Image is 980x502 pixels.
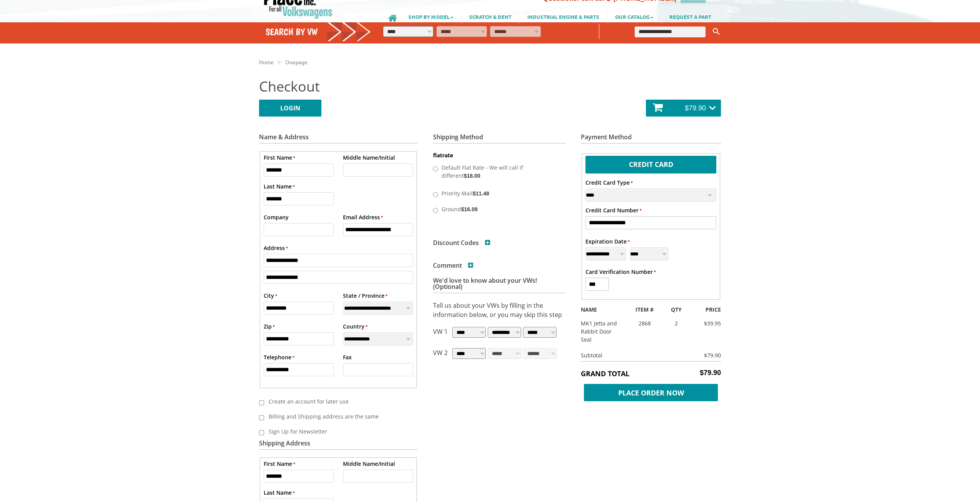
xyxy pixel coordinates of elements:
label: Last Name [264,182,295,190]
label: Address [264,244,288,252]
h3: We'd love to know about your VWs! (Optional) [433,277,565,293]
div: $79.90 [697,351,721,359]
button: Keyword Search [711,25,722,38]
label: Create an account for later use [264,395,407,408]
h5: Grand Total [581,369,721,378]
p: VW 1 [433,327,448,340]
h3: Shipping Method [433,134,565,143]
div: MK1 Jetta and Rabbit Door Seal [575,319,625,344]
label: Expiration Date [585,237,630,245]
a: Home [259,58,274,65]
label: City [264,292,277,300]
label: Credit Card Type [585,178,633,187]
label: Email Address [343,213,383,221]
h3: Comment [433,262,473,269]
span: $16.09 [461,206,478,212]
label: Default Flat Rate - We will call if different [440,161,557,181]
h2: Checkout [259,77,721,96]
p: VW 2 [433,348,448,362]
label: Telephone [264,353,294,361]
div: NAME [575,305,625,314]
div: PRICE [689,305,727,314]
label: Country [343,322,368,330]
label: Priority Mail [440,187,557,199]
span: $79.90 [685,104,706,112]
label: Fax [343,353,352,361]
span: Place Order Now [584,384,718,401]
span: $11.48 [473,190,489,197]
p: Tell us about your VWs by filling in the information below, or you may skip this step [433,301,565,319]
a: SHOP BY MODEL [401,10,461,23]
label: First Name [264,460,295,468]
label: Credit Card [585,156,717,172]
label: Card Verification Number [585,268,656,276]
div: QTY [664,305,689,314]
label: First Name [264,153,295,162]
h3: Name & Address [259,134,418,143]
div: $39.95 [689,319,727,327]
a: SCRATCH & DENT [462,10,519,23]
a: REQUEST A PART [662,10,719,23]
label: Zip [264,322,275,330]
label: Company [264,213,289,221]
label: Middle Name/Initial [343,153,395,162]
h3: Payment Method [581,134,721,143]
label: Middle Name/Initial [343,460,395,468]
h3: Discount Codes [433,240,490,246]
a: INDUSTRIAL ENGINE & PARTS [520,10,607,23]
label: Credit Card Number [585,206,642,214]
label: Last Name [264,489,295,497]
label: Sign Up for Newsletter [264,425,407,438]
div: 2868 [625,319,664,327]
button: Place Order Now [581,382,721,399]
label: Billing and Shipping address are the same [264,410,407,423]
div: Subtotal [575,351,697,359]
label: State / Province [343,292,388,300]
span: $79.90 [700,369,721,377]
a: OUR CATALOG [607,10,661,23]
div: ITEM # [625,305,664,314]
span: $18.00 [464,173,480,179]
a: Onepage [285,58,308,65]
div: 2 [664,319,689,327]
dt: flatrate [433,152,565,159]
h4: Search by VW [266,26,371,37]
label: Ground [440,203,557,215]
a: LOGIN [259,100,321,117]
